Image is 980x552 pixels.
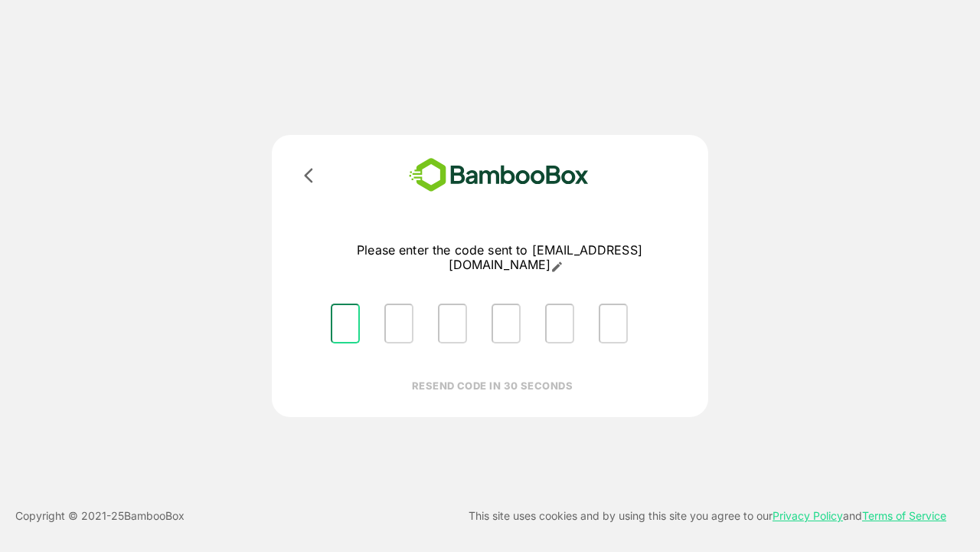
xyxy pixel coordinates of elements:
input: Please enter OTP character 5 [545,304,574,343]
input: Please enter OTP character 6 [599,304,628,343]
p: Copyright © 2021- 25 BambooBox [15,507,185,525]
input: Please enter OTP character 3 [438,304,467,343]
input: Please enter OTP character 2 [384,304,413,343]
img: bamboobox [387,153,611,197]
a: Terms of Service [862,509,946,522]
input: Please enter OTP character 1 [331,304,360,343]
input: Please enter OTP character 4 [492,304,521,343]
p: This site uses cookies and by using this site you agree to our and [469,507,946,525]
p: Please enter the code sent to [EMAIL_ADDRESS][DOMAIN_NAME] [318,243,681,273]
a: Privacy Policy [773,509,843,522]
